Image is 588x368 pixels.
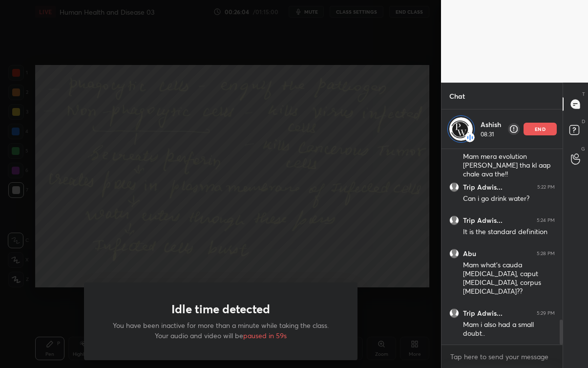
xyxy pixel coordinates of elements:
img: default.png [449,216,459,225]
img: default.png [449,249,459,259]
span: paused in 59s [243,331,287,340]
p: You have been inactive for more than a minute while taking the class. Your audio and video will be [107,320,334,341]
img: default.png [449,308,459,318]
p: D [582,118,585,125]
h1: Idle time detected [171,302,270,316]
div: 5:29 PM [537,310,555,316]
h6: Abu [463,249,476,258]
img: default.png [449,182,459,192]
div: grid [441,149,563,345]
div: Mam what's cauda [MEDICAL_DATA], caput [MEDICAL_DATA], corpus [MEDICAL_DATA]?? [463,260,555,297]
p: Chat [441,83,473,109]
img: 618d3a87f3834f3ab9d82d7bd23d763a.jpg [449,117,473,141]
img: rah-connected.409a49fa.svg [465,132,475,142]
div: Mam mera evolution [PERSON_NAME] tha kl aap chale gya the!! [463,152,555,179]
h6: Trip Adwis... [463,216,503,225]
p: end [535,127,546,131]
p: G [581,145,585,152]
div: It is the standard definition [463,227,555,237]
p: T [582,90,585,98]
p: Ashish [481,120,501,130]
h6: Trip Adwis... [463,183,503,192]
div: Can i go drink water? [463,194,555,204]
div: 5:22 PM [537,184,555,190]
div: 5:28 PM [537,251,555,257]
div: 5:24 PM [537,217,555,223]
h6: Trip Adwis... [463,309,503,318]
p: 08:31 [481,130,501,138]
div: Mam i also had a small doubt.. [463,320,555,339]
